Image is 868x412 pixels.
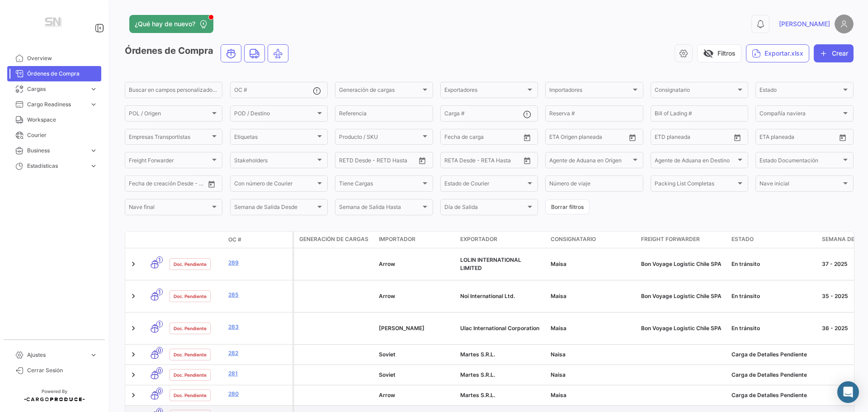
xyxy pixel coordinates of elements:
span: Exportadores [444,88,526,95]
span: Compañía naviera [759,112,841,118]
span: Van Heusen [379,325,425,331]
button: Open calendar [626,131,639,144]
input: Desde [444,135,461,142]
a: Expand/Collapse Row [129,324,138,333]
span: Workspace [27,116,98,124]
button: visibility_offFiltros [697,44,741,62]
span: Doc. Pendiente [174,260,207,268]
span: Generación de cargas [339,88,420,95]
span: Órdenes de Compra [27,70,98,78]
datatable-header-cell: Freight Forwarder [637,232,728,248]
input: Desde [549,135,566,142]
a: Órdenes de Compra [7,66,101,81]
span: Maisa [551,293,566,299]
a: Workspace [7,112,101,128]
span: Empresas Transportistas [129,135,210,142]
button: Air [268,45,288,62]
input: Desde [444,158,461,165]
span: OC # [228,236,241,244]
a: 280 [228,390,289,398]
datatable-header-cell: Estado Doc. [166,236,225,243]
span: POL / Origen [129,112,210,118]
span: Bon Voyage Logistic Chile SPA [641,293,722,299]
span: Bon Voyage Logistic Chile SPA [641,325,722,331]
span: Martes S.R.L. [460,392,495,398]
a: 289 [228,259,289,267]
span: Maisa [551,392,566,398]
button: Open calendar [520,154,534,167]
span: Nave inicial [759,182,841,188]
input: Hasta [467,135,503,142]
span: Nave final [129,205,210,212]
a: 282 [228,349,289,357]
span: expand_more [90,162,98,170]
span: Doc. Pendiente [174,293,207,300]
span: Doc. Pendiente [174,351,207,358]
span: LOLIN INTERNATIONAL LIMITED [460,256,521,271]
datatable-header-cell: Estado [728,232,818,248]
span: Agente de Aduana en Origen [549,158,631,165]
a: Expand/Collapse Row [129,370,138,379]
img: Manufactura+Logo.png [32,11,77,36]
span: Semana de Salida Hasta [339,205,420,212]
button: Crear [814,44,854,62]
span: Arrow [379,293,395,299]
input: Desde [129,182,145,188]
span: Freight Forwarder [641,235,700,243]
input: Desde [655,135,671,142]
span: Importadores [549,88,631,95]
span: Arrow [379,392,395,398]
a: Expand/Collapse Row [129,391,138,400]
span: expand_more [90,85,98,93]
button: Borrar filtros [545,199,590,214]
button: Open calendar [836,131,849,144]
span: Consignatario [655,88,736,95]
input: Hasta [677,135,713,142]
button: Open calendar [205,177,218,191]
span: 1 [156,321,163,327]
div: En tránsito [731,324,815,332]
span: Soviet [379,371,396,378]
span: Estado [731,235,754,243]
span: Estado [759,88,841,95]
span: Naisa [551,371,566,378]
span: Maisa [551,260,566,267]
datatable-header-cell: Exportador [457,232,547,248]
a: Courier [7,128,101,143]
span: Tiene Cargas [339,182,420,188]
input: Desde [339,158,355,165]
span: Bon Voyage Logistic Chile SPA [641,260,722,267]
img: placeholder-user.png [835,14,854,33]
span: Semana de Salida Desde [234,205,316,212]
span: Ulac International Corporation [460,325,539,331]
span: Estado Documentación [759,158,841,165]
span: 1 [156,289,163,295]
h3: Órdenes de Compra [125,44,291,62]
input: Hasta [362,158,398,165]
span: Cerrar Sesión [27,366,98,374]
datatable-header-cell: Importador [375,232,457,248]
div: Carga de Detalles Pendiente [731,350,815,359]
span: Etiquetas [234,135,316,142]
button: Open calendar [731,131,744,144]
datatable-header-cell: Generación de cargas [294,232,375,248]
div: Abrir Intercom Messenger [837,381,859,403]
span: Cargo Readiness [27,100,86,109]
span: Maisa [551,325,566,331]
span: Stakeholders [234,158,316,165]
span: Producto / SKU [339,135,420,142]
span: ¿Qué hay de nuevo? [135,19,195,28]
a: Overview [7,51,101,66]
input: Hasta [467,158,503,165]
span: Doc. Pendiente [174,325,207,332]
span: Overview [27,54,98,62]
datatable-header-cell: OC # [225,232,292,247]
span: Consignatario [551,235,596,243]
button: Open calendar [415,154,429,167]
span: Courier [27,131,98,139]
span: Arrow [379,260,395,267]
datatable-header-cell: Modo de Transporte [143,236,166,243]
span: expand_more [90,100,98,109]
a: 283 [228,323,289,331]
button: Land [245,45,264,62]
